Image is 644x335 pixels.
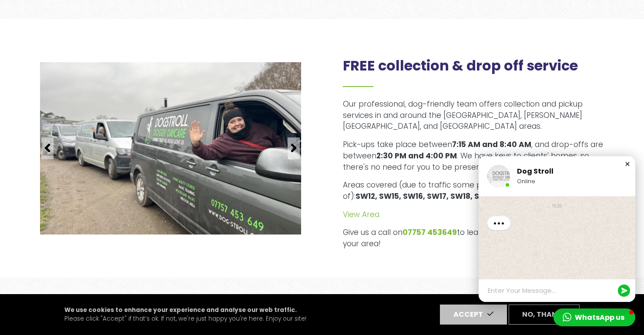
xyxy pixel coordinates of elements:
p: Pick-ups take place between , and drop-offs are between . We have keys to clients' homes, so ther... [343,139,604,173]
p: Please click "Accept" if that’s ok. If not, we're just happy you're here. Enjoy our site! [64,306,306,324]
div: Dog Stroll [517,167,620,176]
p: Give us a call on to learn more and check if we cover your area! [343,227,604,249]
button: No, thanks [509,305,580,325]
strong: We use cookies to enhance your experience and analyse our web traffic. [64,306,297,314]
img: Dog Pickup in and around Wimbledon [40,62,301,235]
div: Close chat window [623,160,632,168]
div: 15:38 [552,203,562,209]
p: Our professional, dog-friendly team offers collection and pickup services in and around the [GEOG... [343,99,604,132]
a: 07757 453649 [402,227,457,238]
a: View Area [343,209,379,220]
h2: FREE collection & drop off service [343,57,604,87]
strong: SW12, SW15, SW16, SW17, SW18, SW19, SW20, KT3, KT4, SM4 [356,191,579,201]
button: Accept [440,305,507,325]
img: Dog Stroll [487,165,510,188]
p: Areas covered (due to traffic some postcodes we only do parts of): . [343,180,604,202]
strong: 2:30 PM and 4:00 PM [376,151,457,161]
strong: 7:15 AM and 8:40 AM [452,139,531,150]
button: WhatsApp us [553,308,635,326]
div: Online [517,178,620,185]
